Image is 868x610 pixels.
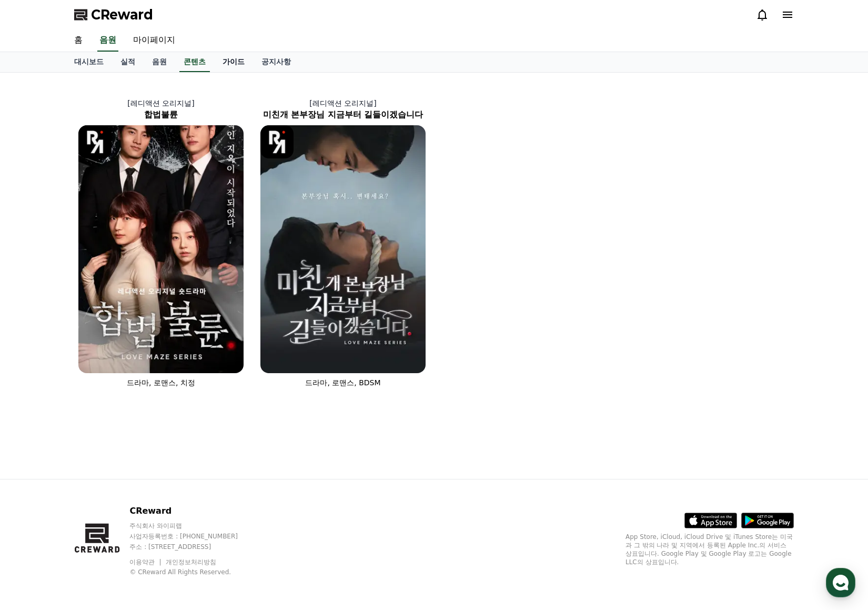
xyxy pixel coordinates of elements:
p: 주식회사 와이피랩 [129,522,258,530]
h2: 미친개 본부장님 지금부터 길들이겠습니다 [252,108,434,121]
a: 실적 [112,52,144,72]
a: [레디액션 오리지널] 미친개 본부장님 지금부터 길들이겠습니다 미친개 본부장님 지금부터 길들이겠습니다 [object Object] Logo 드라마, 로맨스, BDSM [252,89,434,396]
a: 콘텐츠 [179,52,210,72]
a: 개인정보처리방침 [166,558,216,566]
p: CReward [129,505,258,517]
a: 홈 [66,29,91,52]
span: 드라마, 로맨스, 치정 [127,378,195,387]
span: CReward [91,6,153,23]
span: 설정 [163,349,175,358]
a: CReward [74,6,153,23]
a: 대시보드 [66,52,112,72]
a: 음원 [144,52,175,72]
a: 가이드 [214,52,253,72]
p: 사업자등록번호 : [PHONE_NUMBER] [129,532,258,541]
span: 드라마, 로맨스, BDSM [305,378,380,387]
p: [레디액션 오리지널] [70,98,252,108]
p: [레디액션 오리지널] [252,98,434,108]
a: 대화 [69,334,136,360]
img: [object Object] Logo [260,125,294,158]
a: 설정 [136,334,202,360]
h2: 합법불륜 [70,108,252,121]
a: 홈 [3,334,69,360]
a: 음원 [97,29,118,52]
img: 합법불륜 [78,125,244,373]
a: 이용약관 [129,558,163,566]
p: © CReward All Rights Reserved. [129,568,258,576]
p: 주소 : [STREET_ADDRESS] [129,543,258,551]
img: 미친개 본부장님 지금부터 길들이겠습니다 [260,125,426,373]
a: 공지사항 [253,52,299,72]
a: [레디액션 오리지널] 합법불륜 합법불륜 [object Object] Logo 드라마, 로맨스, 치정 [70,89,252,396]
span: 홈 [33,349,39,358]
a: 마이페이지 [125,29,184,52]
img: [object Object] Logo [78,125,112,158]
span: 대화 [96,350,109,358]
p: App Store, iCloud, iCloud Drive 및 iTunes Store는 미국과 그 밖의 나라 및 지역에서 등록된 Apple Inc.의 서비스 상표입니다. Goo... [625,533,794,566]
